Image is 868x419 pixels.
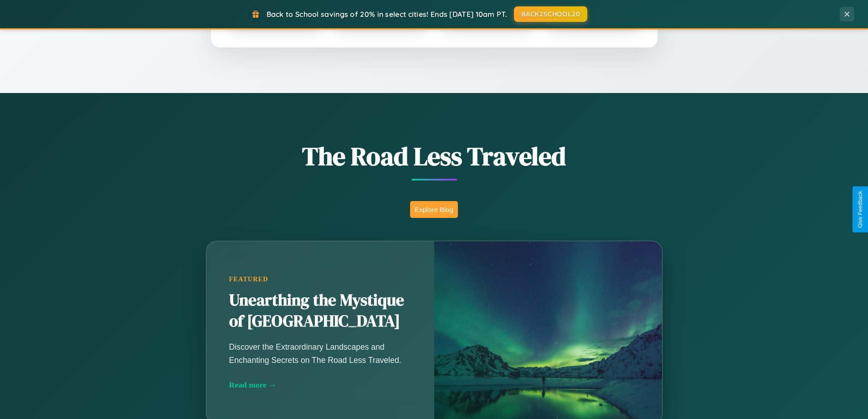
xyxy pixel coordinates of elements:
[857,191,863,228] div: Give Feedback
[514,6,587,22] button: BACK2SCHOOL20
[410,201,458,218] button: Explore Blog
[229,275,411,283] div: Featured
[161,139,708,174] h1: The Road Less Traveled
[229,341,411,366] p: Discover the Extraordinary Landscapes and Enchanting Secrets on The Road Less Traveled.
[229,380,411,390] div: Read more →
[267,10,507,19] span: Back to School savings of 20% in select cities! Ends [DATE] 10am PT.
[229,290,411,332] h2: Unearthing the Mystique of [GEOGRAPHIC_DATA]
